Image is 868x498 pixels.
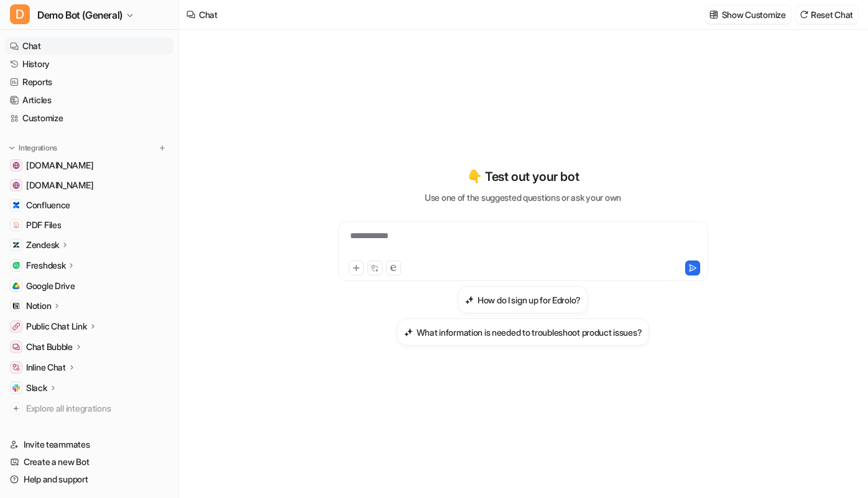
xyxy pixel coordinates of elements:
[5,216,173,234] a: PDF FilesPDF Files
[12,364,20,371] img: Inline Chat
[12,282,20,290] img: Google Drive
[7,144,16,152] img: expand menu
[722,8,786,21] p: Show Customize
[5,436,173,453] a: Invite teammates
[5,142,61,154] button: Integrations
[26,199,70,211] span: Confluence
[5,91,173,109] a: Articles
[465,295,474,305] img: How do I sign up for Edrolo?
[10,4,30,24] span: D
[26,259,65,272] p: Freshdesk
[26,179,93,191] span: [DOMAIN_NAME]
[404,328,413,337] img: What information is needed to troubleshoot product issues?
[26,399,169,418] span: Explore all integrations
[5,37,173,55] a: Chat
[12,201,20,209] img: Confluence
[5,73,173,91] a: Reports
[158,144,167,152] img: menu_add.svg
[26,239,59,251] p: Zendesk
[5,400,173,417] a: Explore all integrations
[12,302,20,310] img: Notion
[796,6,858,24] button: Reset Chat
[10,402,22,415] img: explore all integrations
[5,109,173,127] a: Customize
[26,382,47,394] p: Slack
[478,293,581,307] h3: How do I sign up for Edrolo?
[26,159,93,172] span: [DOMAIN_NAME]
[467,167,579,186] p: 👇 Test out your bot
[26,320,87,333] p: Public Chat Link
[12,323,20,330] img: Public Chat Link
[800,10,808,19] img: reset
[26,300,51,312] p: Notion
[26,361,66,374] p: Inline Chat
[37,6,122,24] span: Demo Bot (General)
[425,191,621,204] p: Use one of the suggested questions or ask your own
[5,277,173,295] a: Google DriveGoogle Drive
[12,162,20,169] img: www.airbnb.com
[397,318,650,346] button: What information is needed to troubleshoot product issues?What information is needed to troublesh...
[12,262,20,269] img: Freshdesk
[5,157,173,174] a: www.airbnb.com[DOMAIN_NAME]
[706,6,791,24] button: Show Customize
[5,453,173,471] a: Create a new Bot
[12,241,20,249] img: Zendesk
[458,286,588,313] button: How do I sign up for Edrolo?How do I sign up for Edrolo?
[12,343,20,351] img: Chat Bubble
[12,384,20,392] img: Slack
[12,182,20,189] img: www.atlassian.com
[5,196,173,214] a: ConfluenceConfluence
[19,143,57,153] p: Integrations
[417,326,642,339] h3: What information is needed to troubleshoot product issues?
[12,221,20,229] img: PDF Files
[26,219,61,231] span: PDF Files
[5,55,173,73] a: History
[709,10,718,19] img: customize
[26,341,73,353] p: Chat Bubble
[26,280,75,292] span: Google Drive
[199,8,218,21] div: Chat
[5,471,173,488] a: Help and support
[5,177,173,194] a: www.atlassian.com[DOMAIN_NAME]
